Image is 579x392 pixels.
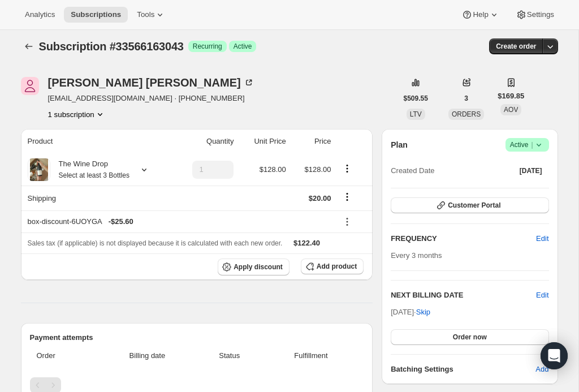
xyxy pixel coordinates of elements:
[536,290,548,301] button: Edit
[265,350,357,361] span: Fulfillment
[18,7,62,23] button: Analytics
[218,259,289,275] button: Apply discount
[536,233,548,244] span: Edit
[289,129,335,154] th: Price
[21,77,39,95] span: Tonja Hancock
[21,129,172,154] th: Product
[71,10,121,19] span: Subscriptions
[28,216,331,227] div: box-discount-6UOYGA
[48,109,106,120] button: Product actions
[510,139,545,150] span: Active
[21,186,172,210] th: Shipping
[520,166,542,175] span: [DATE]
[391,233,536,244] h2: FREQUENCY
[404,94,428,103] span: $509.55
[496,42,536,51] span: Create order
[109,216,133,227] span: - $25.60
[391,329,548,345] button: Order now
[338,162,356,175] button: Product actions
[50,158,129,181] div: The Wine Drop
[509,7,561,23] button: Settings
[305,165,331,174] span: $128.00
[410,110,422,118] span: LTV
[529,360,555,378] button: Add
[30,343,98,368] th: Order
[391,139,408,150] h2: Plan
[25,10,55,19] span: Analytics
[309,194,331,203] span: $20.00
[409,303,437,321] button: Skip
[527,10,554,19] span: Settings
[531,140,533,149] span: |
[529,230,555,248] button: Edit
[453,333,487,342] span: Order now
[21,38,37,54] button: Subscriptions
[48,77,254,88] div: [PERSON_NAME] [PERSON_NAME]
[293,239,320,247] span: $122.40
[64,7,128,23] button: Subscriptions
[172,129,237,154] th: Quantity
[391,290,536,301] h2: NEXT BILLING DATE
[452,110,481,118] span: ORDERS
[237,129,289,154] th: Unit Price
[137,10,154,19] span: Tools
[455,7,506,23] button: Help
[30,332,364,343] h2: Payment attempts
[535,364,548,375] span: Add
[234,262,283,272] span: Apply discount
[416,307,430,318] span: Skip
[391,197,548,213] button: Customer Portal
[48,93,254,104] span: [EMAIL_ADDRESS][DOMAIN_NAME] · [PHONE_NUMBER]
[448,201,500,210] span: Customer Portal
[301,259,364,274] button: Add product
[391,251,442,260] span: Every 3 months
[101,350,194,361] span: Billing date
[59,171,129,179] small: Select at least 3 Bottles
[260,165,286,174] span: $128.00
[391,308,430,316] span: [DATE] ·
[234,42,252,51] span: Active
[130,7,172,23] button: Tools
[498,91,524,102] span: $169.85
[504,106,518,114] span: AOV
[464,94,468,103] span: 3
[391,364,535,375] h6: Batching Settings
[317,262,357,271] span: Add product
[457,91,475,106] button: 3
[513,163,549,179] button: [DATE]
[338,191,356,203] button: Shipping actions
[39,40,184,53] span: Subscription #33566163043
[28,239,283,247] span: Sales tax (if applicable) is not displayed because it is calculated with each new order.
[397,91,435,106] button: $509.55
[391,165,434,176] span: Created Date
[201,350,258,361] span: Status
[193,42,222,51] span: Recurring
[541,342,568,369] div: Open Intercom Messenger
[473,10,488,19] span: Help
[489,38,543,54] button: Create order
